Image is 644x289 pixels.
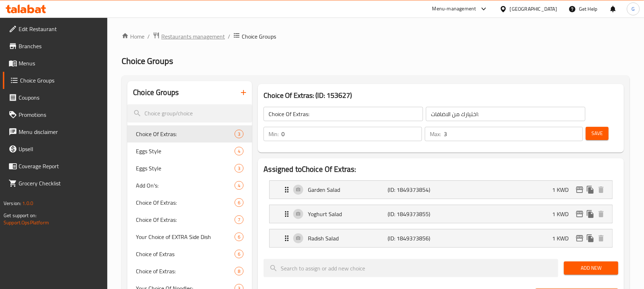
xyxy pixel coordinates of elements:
[574,184,585,195] button: edit
[596,209,606,219] button: delete
[269,130,279,138] p: Min:
[235,268,243,275] span: 8
[430,130,441,138] p: Max:
[3,72,108,89] a: Choice Groups
[308,185,388,194] p: Garden Salad
[136,233,235,241] span: Your Choice of EXTRA Side Dish
[19,179,102,188] span: Grocery Checklist
[127,143,252,160] div: Eggs Style4
[585,233,596,244] button: duplicate
[147,32,150,41] li: /
[510,5,557,13] div: [GEOGRAPHIC_DATA]
[19,59,102,68] span: Menus
[585,184,596,195] button: duplicate
[136,130,235,138] span: Choice Of Extras:
[3,175,108,192] a: Grocery Checklist
[552,185,574,194] p: 1 KWD
[264,226,618,250] li: Expand
[136,164,235,173] span: Eggs Style
[308,210,388,218] p: Yoghurt Salad
[264,259,558,277] input: search
[127,177,252,194] div: Add On's:4
[235,182,243,189] span: 4
[270,205,612,223] div: Expand
[3,20,108,38] a: Edit Restaurant
[4,199,21,208] span: Version:
[153,32,225,41] a: Restaurants management
[235,198,244,207] div: Choices
[264,164,618,175] h2: Assigned to Choice Of Extras:
[235,130,244,138] div: Choices
[586,127,609,140] button: Save
[3,106,108,123] a: Promotions
[564,261,618,275] button: Add New
[585,209,596,219] button: duplicate
[136,181,235,190] span: Add On's:
[19,128,102,136] span: Menu disclaimer
[270,181,612,199] div: Expand
[574,209,585,219] button: edit
[4,211,36,220] span: Get support on:
[127,211,252,228] div: Choice Of Extras:7
[19,93,102,102] span: Coupons
[242,32,276,41] span: Choice Groups
[235,181,244,190] div: Choices
[552,234,574,243] p: 1 KWD
[122,32,630,41] nav: breadcrumb
[19,145,102,153] span: Upsell
[161,32,225,41] span: Restaurants management
[264,178,618,202] li: Expand
[235,147,244,155] div: Choices
[136,147,235,155] span: Eggs Style
[235,131,243,138] span: 3
[388,185,441,194] p: (ID: 1849373854)
[235,215,244,224] div: Choices
[127,160,252,177] div: Eggs Style3
[127,228,252,245] div: Your Choice of EXTRA Side Dish6
[552,210,574,218] p: 1 KWD
[631,5,635,13] span: G
[574,233,585,244] button: edit
[388,210,441,218] p: (ID: 1849373855)
[136,198,235,207] span: Choice Of Extras:
[3,89,108,106] a: Coupons
[228,32,230,41] li: /
[136,215,235,224] span: Choice Of Extras:
[3,140,108,158] a: Upsell
[308,234,388,243] p: Radish Salad
[20,76,102,85] span: Choice Groups
[388,234,441,243] p: (ID: 1849373856)
[591,129,603,138] span: Save
[432,5,476,13] div: Menu-management
[570,264,613,273] span: Add New
[235,267,244,275] div: Choices
[122,32,144,41] a: Home
[264,90,618,101] h3: Choice Of Extras: (ID: 153627)
[3,38,108,55] a: Branches
[22,199,33,208] span: 1.0.0
[235,164,244,173] div: Choices
[127,125,252,143] div: Choice Of Extras:3
[133,87,179,98] h2: Choice Groups
[19,110,102,119] span: Promotions
[4,218,49,227] a: Support.OpsPlatform
[235,250,244,258] div: Choices
[264,202,618,226] li: Expand
[3,123,108,140] a: Menu disclaimer
[127,194,252,211] div: Choice Of Extras:6
[136,250,235,258] span: Choice of Extras
[235,165,243,172] span: 3
[235,234,243,240] span: 6
[235,251,243,258] span: 6
[136,267,235,275] span: Choice of Extras:
[235,216,243,223] span: 7
[122,53,173,69] span: Choice Groups
[19,162,102,170] span: Coverage Report
[3,158,108,175] a: Coverage Report
[19,42,102,50] span: Branches
[127,245,252,263] div: Choice of Extras6
[235,199,243,206] span: 6
[3,55,108,72] a: Menus
[596,184,606,195] button: delete
[270,229,612,247] div: Expand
